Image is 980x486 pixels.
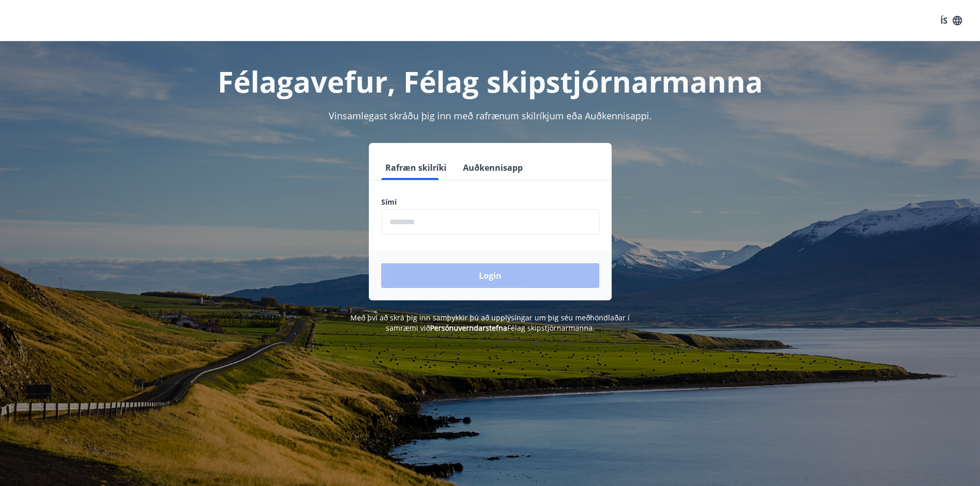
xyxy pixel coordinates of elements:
label: Sími [381,197,599,207]
button: Auðkennisapp [459,155,527,180]
button: ÍS [935,11,968,30]
button: Rafræn skilríki [381,155,451,180]
a: Persónuverndarstefna [430,323,507,333]
h1: Félagavefur, Félag skipstjórnarmanna [132,62,848,101]
span: Vinsamlegast skráðu þig inn með rafrænum skilríkjum eða Auðkennisappi. [329,110,652,122]
span: Með því að skrá þig inn samþykkir þú að upplýsingar um þig séu meðhöndlaðar í samræmi við Félag s... [350,313,630,333]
